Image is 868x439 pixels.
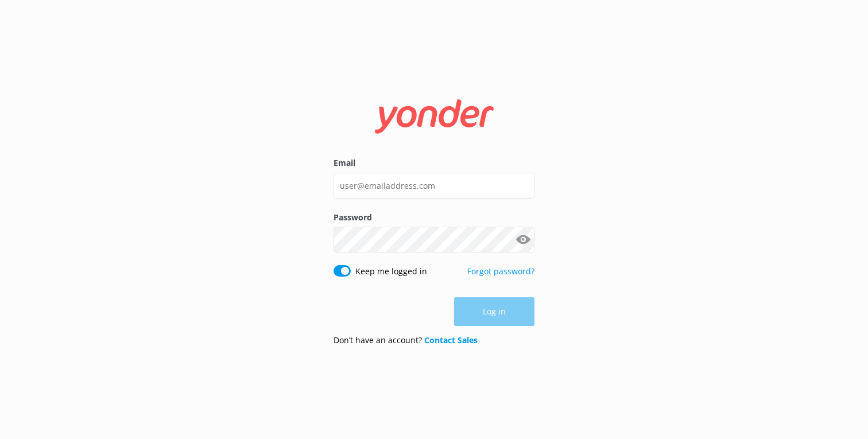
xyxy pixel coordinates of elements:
a: Forgot password? [467,266,534,277]
label: Keep me logged in [355,265,427,278]
input: user@emailaddress.com [334,173,534,199]
label: Password [334,211,534,224]
a: Contact Sales [424,335,478,345]
p: Don’t have an account? [334,334,478,347]
label: Email [334,157,534,169]
button: Show password [511,228,534,251]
